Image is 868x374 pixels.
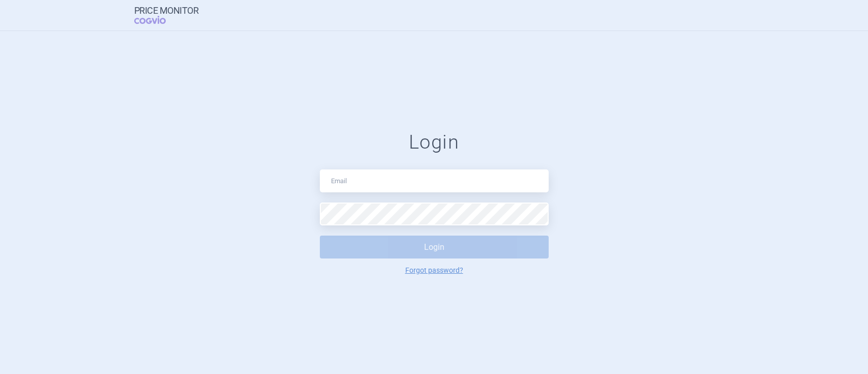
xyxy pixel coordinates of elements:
span: COGVIO [134,16,180,24]
strong: Price Monitor [134,6,199,16]
h1: Login [320,131,549,154]
a: Forgot password? [405,267,463,274]
input: Email [320,169,549,192]
button: Login [320,236,549,258]
a: Price MonitorCOGVIO [134,6,199,25]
